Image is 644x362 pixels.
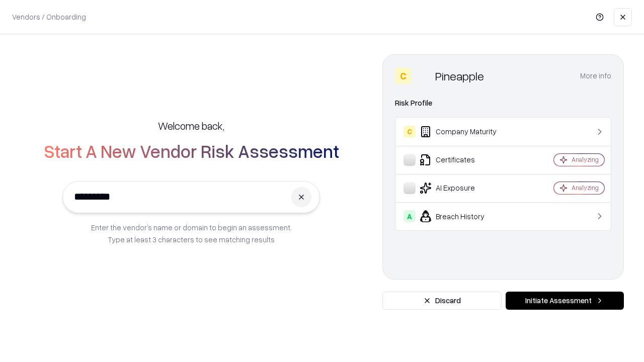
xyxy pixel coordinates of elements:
[12,12,86,22] p: Vendors / Onboarding
[395,68,411,84] div: C
[158,119,224,133] h5: Welcome back,
[404,154,524,166] div: Certificates
[404,182,524,194] div: AI Exposure
[395,97,611,109] div: Risk Profile
[580,67,611,85] button: More info
[415,68,431,84] img: Pineapple
[382,292,502,310] button: Discard
[404,126,524,138] div: Company Maturity
[435,68,484,84] div: Pineapple
[44,141,339,161] h2: Start A New Vendor Risk Assessment
[404,210,416,222] div: A
[506,292,624,310] button: Initiate Assessment
[572,155,599,164] div: Analyzing
[404,210,524,222] div: Breach History
[404,126,416,138] div: C
[572,184,599,192] div: Analyzing
[91,221,292,245] p: Enter the vendor’s name or domain to begin an assessment. Type at least 3 characters to see match...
